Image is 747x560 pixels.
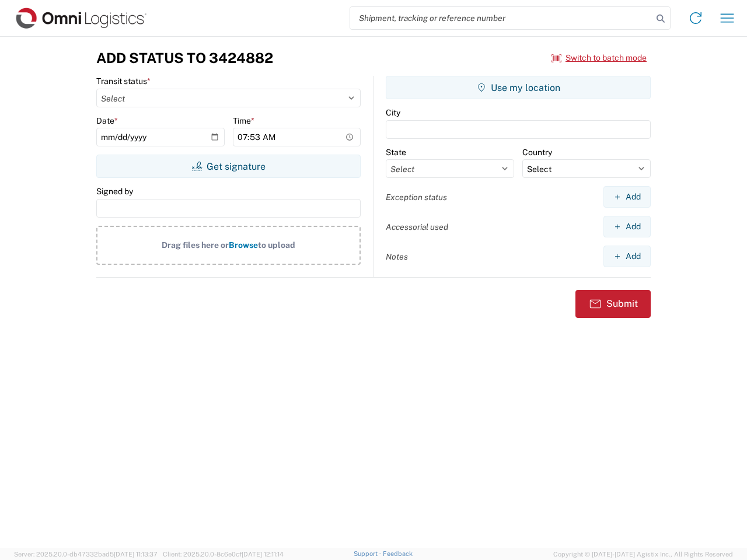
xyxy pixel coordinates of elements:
[386,76,651,99] button: Use my location
[386,192,447,202] label: Exception status
[603,186,651,208] button: Add
[575,290,651,318] button: Submit
[258,240,295,250] span: to upload
[96,116,118,126] label: Date
[603,246,651,267] button: Add
[96,155,361,178] button: Get signature
[386,147,406,157] label: State
[386,222,448,232] label: Accessorial used
[14,551,158,558] span: Server: 2025.20.0-db47332bad5
[350,7,652,29] input: Shipment, tracking or reference number
[386,251,408,262] label: Notes
[553,549,733,559] span: Copyright © [DATE]-[DATE] Agistix Inc., All Rights Reserved
[383,550,413,557] a: Feedback
[551,48,647,68] button: Switch to batch mode
[354,550,383,557] a: Support
[242,551,284,558] span: [DATE] 12:11:14
[162,240,229,250] span: Drag files here or
[386,107,400,118] label: City
[522,147,552,157] label: Country
[163,551,284,558] span: Client: 2025.20.0-8c6e0cf
[229,240,258,250] span: Browse
[114,551,158,558] span: [DATE] 11:13:37
[603,216,651,237] button: Add
[96,50,273,66] h3: Add Status to 3424882
[96,76,151,86] label: Transit status
[233,116,254,126] label: Time
[96,186,133,197] label: Signed by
